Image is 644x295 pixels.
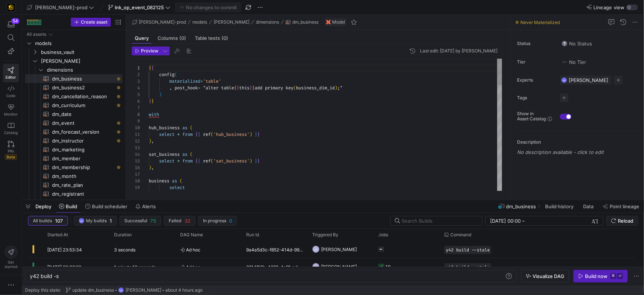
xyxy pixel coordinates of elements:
div: Last edit: [DATE] by [PERSON_NAME] [420,48,497,54]
div: Press SPACE to select this row. [25,39,123,48]
button: Getstarted [3,243,19,272]
div: 2914f19b-4298-4a9f-ad5a-24c13a7bb10f [242,258,308,275]
span: dm_membership​​​​​​​​​​ [52,163,114,172]
button: MNMy builds1 [74,216,117,226]
span: Model [332,20,345,25]
button: Build scheduler [82,200,131,213]
span: 32 [185,218,190,224]
span: Show in Asset Catalog [517,111,546,121]
div: Press SPACE to select this row. [25,119,123,127]
span: ) [149,165,151,171]
span: } [149,98,151,104]
span: Triggered By [312,232,338,237]
span: dm_cancellation_reason​​​​​​​​​​ [52,92,114,101]
span: 0 [229,218,232,224]
span: Beta [5,154,17,160]
span: y42 build --stale [446,265,490,270]
div: Build now [585,273,607,279]
span: 'sat_business' [213,158,249,164]
span: models [193,20,207,25]
span: ref [203,131,211,137]
button: dimensions [254,18,281,27]
span: } [249,85,252,91]
div: All assets [27,32,46,37]
span: Alerts [142,203,156,209]
p: No description available - click to edit [517,149,641,155]
span: Deploy this state: [25,288,61,293]
span: { [198,131,200,137]
div: Press SPACE to select this row. [25,110,123,119]
span: { [234,85,237,91]
input: End datetime [526,218,575,224]
div: 6 [132,98,140,104]
button: Reload [606,216,638,226]
a: https://storage.googleapis.com/y42-prod-data-exchange/images/uAsz27BndGEK0hZWDFeOjoxA7jCwgK9jE472... [3,1,19,14]
span: ( [211,158,213,164]
input: Search Builds [402,218,476,224]
a: dm_member​​​​​​​​​​ [25,154,123,163]
img: https://storage.googleapis.com/y42-prod-data-exchange/images/uAsz27BndGEK0hZWDFeOjoxA7jCwgK9jE472... [7,4,15,11]
span: ( [190,151,193,157]
div: Press SPACE to select this row. [25,92,123,101]
a: dm_registrant​​​​​​​​​​ [25,189,123,198]
button: Successful75 [120,216,161,226]
div: 11 [132,131,140,138]
span: Visualize DAG [533,273,564,279]
span: Build [66,203,77,209]
span: Catalog [4,130,18,135]
button: Preview [132,47,161,55]
button: 54 [3,18,19,31]
span: y42 build -s [30,273,59,279]
span: ) [249,131,252,137]
img: undefined [326,20,331,24]
span: about 4 hours ago [165,288,203,293]
span: No Tier [562,59,586,65]
span: Columns [158,36,186,41]
div: Press SPACE to select this row. [25,101,123,110]
div: 1 [132,65,140,71]
span: ( [211,131,213,137]
span: Point lineage [610,203,639,209]
div: 9 [132,118,140,124]
span: as [182,125,187,131]
button: Point lineage [600,200,643,213]
span: } [252,85,255,91]
button: Build now⌘⏎ [574,270,628,282]
button: [PERSON_NAME]-prod [130,18,188,27]
span: from [182,131,193,137]
span: Jobs [378,232,388,237]
button: Failed32 [164,216,195,226]
button: [PERSON_NAME] [212,18,251,27]
span: ( [175,72,177,78]
div: NS [312,263,320,270]
span: } [255,158,257,164]
a: dm_marketing​​​​​​​​​​ [25,145,123,154]
div: Press SPACE to select this row. [25,136,123,145]
a: dm_curriculum​​​​​​​​​​ [25,101,123,110]
div: Press SPACE to select this row. [25,56,123,65]
div: Press SPACE to select this row. [25,181,123,189]
div: 9a4a5d3c-f852-414d-99a7-21c4564e8dcf [242,241,308,258]
a: Code [3,82,19,101]
y42-duration: 3 seconds [114,247,135,253]
span: Table tests [195,36,228,41]
div: Press SPACE to select this row. [25,48,123,56]
span: "alter table [203,85,234,91]
span: All builds [33,218,52,223]
span: [PERSON_NAME] [41,57,121,65]
span: dm_member​​​​​​​​​​ [52,154,114,163]
div: Press SPACE to select this row. [25,74,123,83]
span: Preview [141,48,158,54]
span: select [159,131,175,137]
img: No tier [562,59,568,65]
span: dm_month​​​​​​​​​​ [52,172,114,181]
span: Run Id [246,232,259,237]
div: Press SPACE to select this row. [25,172,123,181]
span: { [151,65,154,71]
button: Create asset [71,18,111,27]
a: Editor [3,64,19,82]
span: Get started [4,260,17,269]
span: with [149,112,159,117]
span: Experts [517,78,554,83]
kbd: ⌘ [610,273,616,279]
